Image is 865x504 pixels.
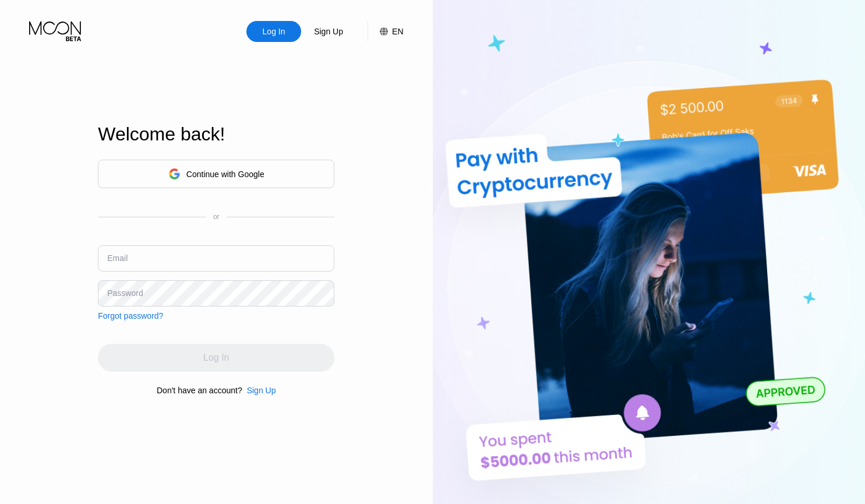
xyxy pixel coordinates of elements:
div: Continue with Google [186,170,264,179]
div: Sign Up [247,386,276,395]
div: Email [107,253,128,263]
div: Forgot password? [98,311,163,320]
div: EN [368,21,403,42]
div: Continue with Google [98,160,334,188]
div: Don't have an account? [157,386,242,395]
div: Password [107,288,143,298]
div: EN [392,27,403,36]
div: Log In [262,26,287,37]
div: or [213,213,220,221]
div: Log In [246,21,301,42]
div: Sign Up [313,26,344,37]
div: Welcome back! [98,124,334,145]
div: Sign Up [301,21,356,42]
div: Sign Up [242,386,276,395]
